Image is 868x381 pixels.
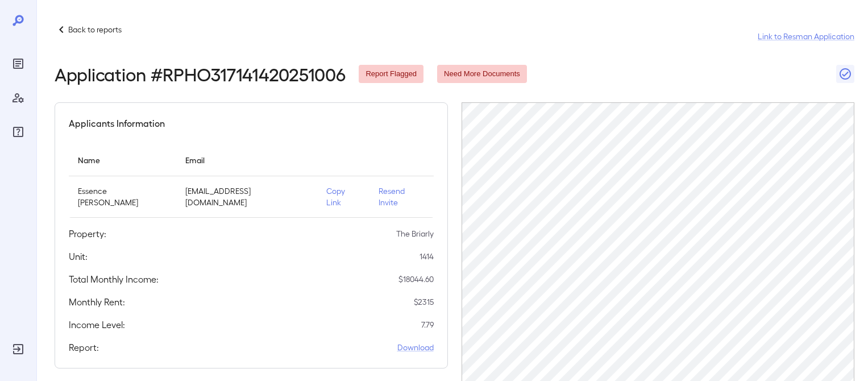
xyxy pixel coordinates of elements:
div: Manage Users [9,89,27,107]
p: 7.79 [421,319,434,330]
th: Email [176,144,317,176]
span: Need More Documents [437,69,527,80]
th: Name [69,144,176,176]
span: Report Flagged [359,69,423,80]
div: Log Out [9,340,27,358]
a: Download [397,342,434,353]
p: Copy Link [326,185,360,208]
p: Resend Invite [379,185,425,208]
p: Back to reports [68,24,122,35]
h5: Income Level: [69,318,125,332]
p: [EMAIL_ADDRESS][DOMAIN_NAME] [185,185,308,208]
h5: Monthly Rent: [69,295,125,309]
div: Reports [9,55,27,73]
h5: Total Monthly Income: [69,272,159,286]
h5: Applicants Information [69,117,165,130]
h5: Property: [69,227,106,241]
a: Link to Resman Application [758,31,854,42]
p: The Briarly [396,228,434,239]
div: FAQ [9,123,27,141]
p: $ 2315 [414,296,434,308]
h5: Unit: [69,250,88,263]
p: 1414 [420,251,434,262]
h5: Report: [69,341,99,354]
h2: Application # RPHO317141420251006 [55,64,345,84]
button: Close Report [836,65,854,83]
p: $ 18044.60 [398,274,434,285]
table: simple table [69,144,434,218]
p: Essence [PERSON_NAME] [78,185,167,208]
